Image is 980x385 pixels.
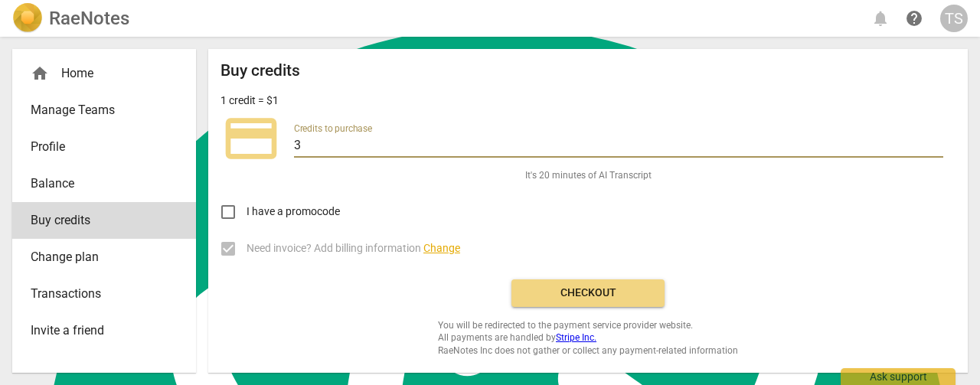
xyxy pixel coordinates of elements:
[31,64,165,83] div: Home
[12,129,196,165] a: Profile
[49,8,129,29] h2: RaeNotes
[12,165,196,202] a: Balance
[12,202,196,239] a: Buy credits
[900,5,928,32] a: Help
[31,211,165,230] span: Buy credits
[31,138,165,156] span: Profile
[556,332,596,343] a: Stripe Inc.
[438,319,738,357] span: You will be redirected to the payment service provider website. All payments are handled by RaeNo...
[511,279,665,307] button: Checkout
[31,248,165,266] span: Change plan
[294,124,372,133] label: Credits to purchase
[220,61,300,80] h2: Buy credits
[524,285,652,301] span: Checkout
[12,92,196,129] a: Manage Teams
[220,108,282,169] span: credit_card
[31,64,49,83] span: home
[525,169,652,182] span: It's 20 minutes of AI Transcript
[12,239,196,276] a: Change plan
[220,93,279,109] p: 1 credit = $1
[12,3,43,34] img: Logo
[31,321,165,340] span: Invite a friend
[247,240,460,256] span: Need invoice? Add billing information
[31,175,165,193] span: Balance
[12,276,196,312] a: Transactions
[247,204,340,220] span: I have a promocode
[841,368,955,385] div: Ask support
[12,3,129,34] a: LogoRaeNotes
[423,242,460,254] span: Change
[12,312,196,349] a: Invite a friend
[12,55,196,92] div: Home
[31,101,165,119] span: Manage Teams
[31,285,165,303] span: Transactions
[905,9,923,28] span: help
[940,5,968,32] button: TS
